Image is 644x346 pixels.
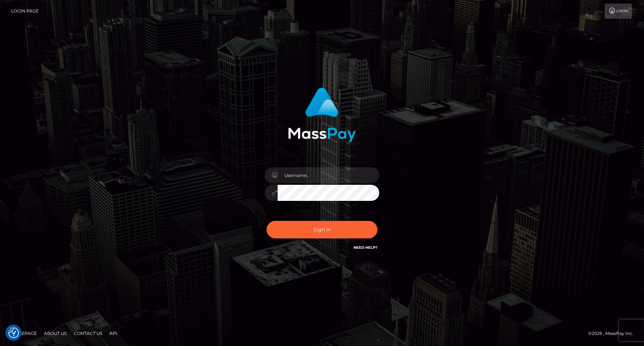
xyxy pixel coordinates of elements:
[278,167,379,183] input: Username...
[267,221,377,238] button: Sign in
[71,328,105,339] a: Contact Us
[353,245,377,250] a: Need Help?
[8,328,40,339] a: Homepage
[605,4,632,19] a: Login
[588,330,639,337] div: © 2025 , MassPay Inc.
[11,4,39,19] a: Login Page
[107,328,120,339] a: API
[8,327,19,338] img: Revisit consent button
[8,327,19,338] button: Consent Preferences
[41,328,69,339] a: About Us
[288,88,356,142] img: MassPay Login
